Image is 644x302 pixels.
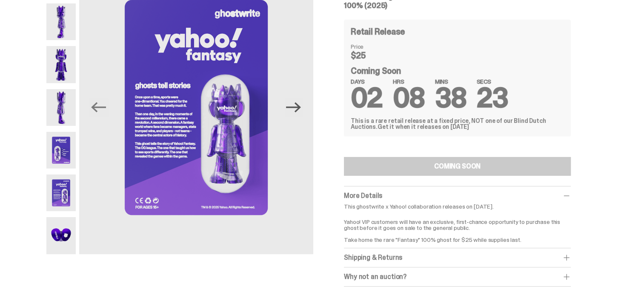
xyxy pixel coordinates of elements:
span: Get it when it releases on [DATE] [378,123,469,131]
button: Next [284,98,303,117]
img: Yahoo-HG---3.png [46,46,76,83]
span: 02 [351,80,383,116]
div: Why not an auction? [344,273,571,281]
span: More Details [344,191,382,200]
img: Yahoo-HG---7.png [46,217,76,254]
span: HRS [393,78,425,84]
h5: 100% (2025) [344,2,571,9]
div: Coming Soon [351,67,564,107]
h4: Retail Release [351,27,405,36]
button: COMING SOON [344,157,571,176]
img: Yahoo-HG---5.png [46,132,76,168]
dt: Price [351,44,393,49]
span: 38 [435,80,467,116]
p: Yahoo! VIP customers will have an exclusive, first-chance opportunity to purchase this ghost befo... [344,213,571,243]
span: 23 [476,80,508,116]
div: Shipping & Returns [344,253,571,262]
p: This ghostwrite x Yahoo! collaboration releases on [DATE]. [344,203,571,209]
span: DAYS [351,78,383,84]
img: Yahoo-HG---6.png [46,174,76,211]
span: SECS [476,78,508,84]
img: Yahoo-HG---2.png [46,3,76,40]
span: MINS [435,78,467,84]
dd: $25 [351,51,393,60]
img: Yahoo-HG---4.png [46,89,76,126]
span: 08 [393,80,425,116]
div: COMING SOON [434,163,481,170]
button: Previous [89,98,108,117]
div: This is a rare retail release at a fixed price, NOT one of our Blind Dutch Auctions. [351,118,564,130]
